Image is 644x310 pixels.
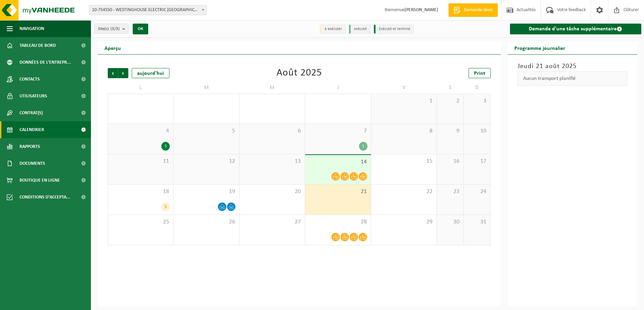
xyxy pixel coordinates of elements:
[108,68,118,78] span: Précédent
[20,104,43,121] span: Contrat(s)
[309,188,367,195] span: 21
[469,68,491,78] a: Print
[440,188,460,195] span: 23
[161,203,170,211] div: 5
[133,24,148,34] button: OK
[462,7,494,13] span: Demande devis
[20,172,60,189] span: Boutique en ligne
[518,71,627,86] div: Aucun transport planifié
[20,189,70,206] span: Conditions d'accepta...
[437,82,464,94] td: S
[20,88,47,104] span: Utilisateurs
[20,121,44,138] span: Calendrier
[464,82,491,94] td: D
[243,218,301,226] span: 27
[467,97,487,105] span: 3
[375,158,433,165] span: 15
[243,158,301,165] span: 13
[467,188,487,195] span: 24
[359,142,367,151] div: 1
[111,158,170,165] span: 11
[20,37,56,54] span: Tableau de bord
[349,25,371,34] li: exécuté
[374,25,414,34] li: Exécuté et terminé
[405,7,438,12] strong: [PERSON_NAME]
[20,155,45,172] span: Documents
[111,188,170,195] span: 18
[375,218,433,226] span: 29
[177,158,235,165] span: 12
[118,68,128,78] span: Suivant
[320,25,346,34] li: à exécuter
[467,218,487,226] span: 31
[89,5,207,15] span: 10-754550 - WESTINGHOUSE ELECTRIC BELGIUM - NIVELLES
[518,61,627,71] h3: Jeudi 21 août 2025
[467,127,487,135] span: 10
[440,127,460,135] span: 9
[98,41,128,54] h2: Aperçu
[111,218,170,226] span: 25
[110,27,120,31] count: (3/3)
[111,127,170,135] span: 4
[309,127,367,135] span: 7
[309,158,367,166] span: 14
[243,127,301,135] span: 6
[440,218,460,226] span: 30
[467,158,487,165] span: 17
[108,82,173,94] td: L
[277,68,322,78] div: Août 2025
[20,20,44,37] span: Navigation
[448,3,498,17] a: Demande devis
[510,24,642,34] a: Demande d'une tâche supplémentaire
[177,218,235,226] span: 26
[375,188,433,195] span: 22
[89,5,206,15] span: 10-754550 - WESTINGHOUSE ELECTRIC BELGIUM - NIVELLES
[177,188,235,195] span: 19
[20,54,71,71] span: Données de l'entrepr...
[20,71,40,88] span: Contacts
[94,24,129,34] button: Site(s)(3/3)
[440,158,460,165] span: 16
[305,82,371,94] td: J
[375,127,433,135] span: 8
[20,138,40,155] span: Rapports
[132,68,169,78] div: aujourd'hui
[177,127,235,135] span: 5
[161,142,170,151] div: 5
[98,24,120,34] span: Site(s)
[508,41,572,54] h2: Programme journalier
[239,82,305,94] td: M
[371,82,437,94] td: V
[243,188,301,195] span: 20
[440,97,460,105] span: 2
[474,71,485,76] span: Print
[309,218,367,226] span: 28
[173,82,239,94] td: M
[375,97,433,105] span: 1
